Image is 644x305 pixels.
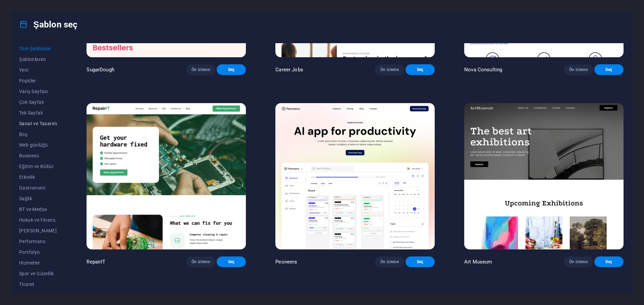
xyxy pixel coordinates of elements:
button: Ticaret [19,279,57,290]
span: Web günlüğü [19,142,57,148]
button: [PERSON_NAME] [19,225,57,236]
span: Spor ve Güzellik [19,271,57,276]
button: Seç [594,256,624,267]
button: Seç [217,64,246,75]
span: Boş [19,132,57,137]
button: Seç [594,64,624,75]
span: Şablonlarım [19,57,57,62]
button: Hizmetler [19,257,57,268]
span: Business [19,153,57,158]
span: Tüm Şablonlar [19,46,57,51]
span: Ön izleme [192,259,210,264]
span: Ön izleme [569,259,588,264]
span: Varış Sayfası [19,89,57,94]
p: SugarDough [87,66,114,73]
span: Seç [600,67,618,72]
img: Peoneera [275,103,435,250]
button: Sağlık [19,193,57,204]
span: Yeni [19,67,57,73]
span: Seç [222,259,240,264]
p: Peoneera [275,258,297,265]
span: BT ve Medya [19,207,57,212]
button: Performans [19,236,57,247]
span: Etkinlik [19,174,57,180]
span: Seç [411,67,429,72]
span: Seç [222,67,240,72]
button: Ön izleme [375,256,404,267]
span: Eğitim ve Kültür [19,164,57,169]
span: Sağlık [19,196,57,201]
button: Varış Sayfası [19,86,57,97]
button: Seç [406,256,435,267]
span: Gastronomi [19,185,57,190]
span: Sanat ve Tasarım [19,121,57,126]
img: Art Museum [464,103,624,250]
span: Ticaret [19,282,57,287]
button: Hukuk ve Finans [19,215,57,225]
p: Career Jobs [275,66,303,73]
button: Gastronomi [19,182,57,193]
button: Business [19,150,57,161]
button: Eğitim ve Kültür [19,161,57,172]
button: Sanat ve Tasarım [19,118,57,129]
button: BT ve Medya [19,204,57,215]
button: Seç [217,256,246,267]
span: Tek Sayfalı [19,110,57,116]
button: Seç [406,64,435,75]
button: Çok Sayfalı [19,97,57,107]
span: Performans [19,239,57,244]
span: Ön izleme [380,67,399,72]
span: Çok Sayfalı [19,99,57,105]
button: Portfolyo [19,247,57,257]
span: Ön izleme [192,67,210,72]
button: Ön izleme [186,256,215,267]
span: Hukuk ve Finans [19,217,57,223]
button: Ön izleme [564,64,593,75]
button: Tek Sayfalı [19,107,57,118]
h4: Şablon seç [19,19,77,30]
button: Boş [19,129,57,140]
span: Hizmetler [19,260,57,265]
p: Art Museum [464,258,492,265]
button: Etkinlik [19,172,57,182]
button: Yeni [19,65,57,75]
span: Ön izleme [380,259,399,264]
p: Nova Consulting [464,66,502,73]
span: Popüler [19,78,57,83]
p: RepairIT [87,258,105,265]
button: Web günlüğü [19,140,57,150]
span: Seç [600,259,618,264]
button: Spor ve Güzellik [19,268,57,279]
button: Ön izleme [186,64,215,75]
span: Portfolyo [19,249,57,255]
button: Ön izleme [375,64,404,75]
button: Şablonlarım [19,54,57,65]
span: Seç [411,259,429,264]
img: RepairIT [87,103,246,250]
button: Ön izleme [564,256,593,267]
button: Tüm Şablonlar [19,43,57,54]
button: Popüler [19,75,57,86]
span: Ön izleme [569,67,588,72]
span: [PERSON_NAME] [19,228,57,233]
